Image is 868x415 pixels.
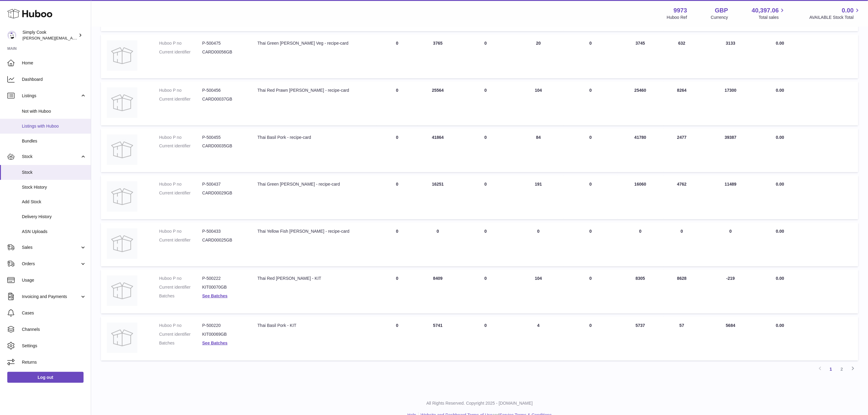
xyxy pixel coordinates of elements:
span: 0 [589,276,592,281]
span: 40,397.06 [752,6,779,15]
a: See Batches [202,293,228,298]
div: Thai Green [PERSON_NAME] Veg - recipe-card [257,40,371,46]
dt: Huboo P no [159,181,202,187]
td: 0 [377,129,417,173]
td: 3133 [700,34,761,78]
span: Usage [22,277,86,283]
td: 39387 [700,129,761,173]
img: product image [107,228,137,259]
dd: KIT00070GB [202,284,245,290]
span: 0 [589,323,592,328]
td: 191 [513,175,564,219]
td: 3745 [617,34,664,78]
a: 0.00 AVAILABLE Stock Total [809,6,861,20]
div: Thai Yellow Fish [PERSON_NAME] - recipe-card [257,228,371,234]
span: Stock [22,170,86,175]
span: Listings with Huboo [22,123,86,129]
dt: Current identifier [159,237,202,243]
span: 0.00 [776,41,784,46]
span: Cases [22,310,86,316]
td: 0 [617,222,664,266]
img: product image [107,181,137,212]
a: See Batches [202,341,228,345]
dt: Huboo P no [159,323,202,328]
td: 0 [700,222,761,266]
td: 0 [458,129,513,173]
td: 84 [513,129,564,173]
td: 0 [664,222,701,266]
td: 16251 [417,175,458,219]
div: Huboo Ref [667,15,687,20]
dt: Current identifier [159,96,202,102]
span: ASN Uploads [22,229,86,235]
dd: CARD00029GB [202,190,245,196]
td: 0 [417,222,458,266]
td: 0 [377,34,417,78]
td: 104 [513,269,564,314]
dd: P-500433 [202,228,245,234]
span: Invoicing and Payments [22,294,80,300]
dd: CARD00056GB [202,49,245,55]
span: 0.00 [776,88,784,93]
dt: Huboo P no [159,87,202,93]
td: 0 [458,81,513,125]
td: 8305 [617,269,664,314]
span: 0.00 [776,135,784,140]
td: 17300 [700,81,761,125]
dd: CARD00035GB [202,143,245,149]
td: 3765 [417,34,458,78]
span: 0 [589,135,592,140]
span: 0 [589,41,592,46]
span: AVAILABLE Stock Total [809,15,861,20]
td: 0 [458,317,513,361]
span: 0 [589,229,592,234]
td: 0 [458,222,513,266]
div: Simply Cook [22,29,77,41]
p: All Rights Reserved. Copyright 2025 - [DOMAIN_NAME] [96,400,863,406]
span: 0 [589,88,592,93]
td: 16060 [617,175,664,219]
td: 11489 [700,175,761,219]
span: Stock [22,154,80,159]
td: 25460 [617,81,664,125]
td: 8409 [417,269,458,314]
td: 0 [458,34,513,78]
strong: 9973 [674,6,687,15]
span: 0.00 [776,182,784,187]
span: Channels [22,327,86,332]
td: 57 [664,317,701,361]
img: product image [107,323,137,353]
td: 4762 [664,175,701,219]
td: 0 [377,81,417,125]
span: Home [22,60,86,66]
td: 0 [377,175,417,219]
span: Bundles [22,138,86,144]
img: product image [107,276,137,306]
div: Thai Basil Pork - recipe-card [257,135,371,140]
dd: P-500220 [202,323,245,328]
td: 0 [458,269,513,314]
dd: KIT00069GB [202,331,245,337]
dt: Current identifier [159,49,202,55]
td: 5684 [700,317,761,361]
span: Not with Huboo [22,108,86,114]
dt: Huboo P no [159,228,202,234]
span: Stock History [22,184,86,190]
dt: Current identifier [159,284,202,290]
dd: P-500455 [202,135,245,140]
div: Thai Red [PERSON_NAME] - KIT [257,276,371,281]
td: 41780 [617,129,664,173]
td: 0 [377,222,417,266]
span: Sales [22,245,80,250]
a: 1 [825,364,836,375]
td: 8628 [664,269,701,314]
div: Thai Green [PERSON_NAME] - recipe-card [257,181,371,187]
td: 4 [513,317,564,361]
dt: Huboo P no [159,276,202,281]
span: 0.00 [776,229,784,234]
span: 0.00 [776,323,784,328]
dt: Huboo P no [159,135,202,140]
dd: P-500437 [202,181,245,187]
span: [PERSON_NAME][EMAIL_ADDRESS][DOMAIN_NAME] [22,36,122,40]
dt: Current identifier [159,331,202,337]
